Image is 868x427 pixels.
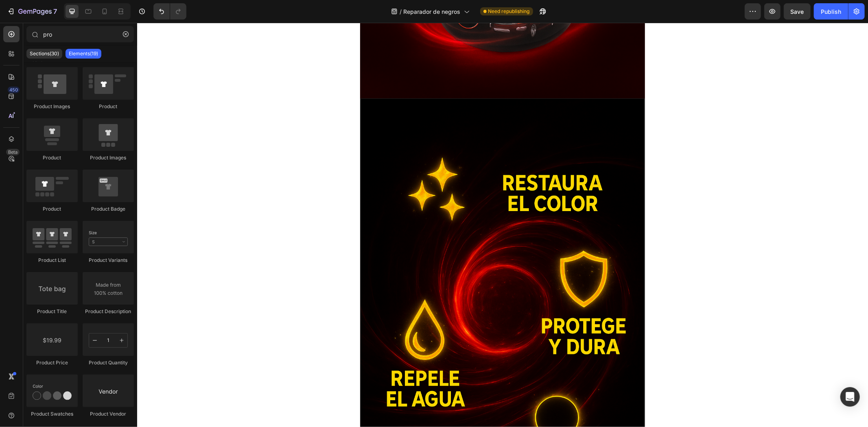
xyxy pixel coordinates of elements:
div: Product Vendor [83,410,134,418]
div: Publish [821,7,841,16]
p: 7 [53,7,57,16]
p: Elements(19) [69,50,98,57]
div: 450 [8,87,20,93]
div: Product Variants [83,257,134,264]
div: Product Title [26,308,78,315]
div: Product [26,205,78,213]
span: Save [791,8,804,15]
iframe: To enrich screen reader interactions, please activate Accessibility in Grammarly extension settings [137,23,868,427]
div: Product Badge [83,205,134,213]
div: Product Images [83,154,134,161]
div: Product Quantity [83,359,134,366]
span: Reparador de negros [404,7,461,16]
div: Product Images [26,103,78,110]
div: Product Price [26,359,78,366]
div: Product [26,154,78,161]
span: / [400,7,402,16]
div: Open Intercom Messenger [840,387,860,407]
div: Undo/Redo [153,3,186,20]
div: Product [83,103,134,110]
button: Publish [814,3,848,20]
span: Need republishing [488,8,530,15]
div: Product Description [83,308,134,315]
button: Save [784,3,811,20]
div: Product Swatches [26,410,78,418]
div: Beta [6,149,20,155]
input: Search Sections & Elements [26,26,134,42]
p: Sections(30) [30,50,59,57]
button: 7 [3,3,61,20]
div: Product List [26,257,78,264]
